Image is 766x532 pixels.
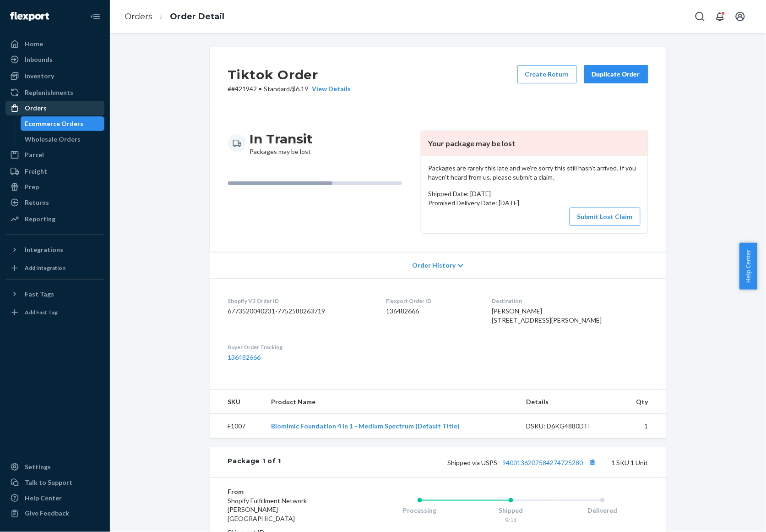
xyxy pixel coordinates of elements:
[5,180,104,194] a: Prep
[5,305,104,320] a: Add Fast Tag
[25,55,53,64] div: Inbounds
[448,459,599,466] span: Shipped via USPS
[429,164,641,182] p: Packages are rarely this late and we're sorry this still hasn't arrived. If you haven't heard fro...
[517,65,577,83] button: Create Return
[492,307,602,324] span: [PERSON_NAME] [STREET_ADDRESS][PERSON_NAME]
[25,88,73,97] div: Replenishments
[86,7,104,26] button: Close Navigation
[21,132,105,147] a: Wholesale Orders
[25,264,65,272] div: Add Integration
[429,198,641,208] p: Promised Delivery Date: [DATE]
[412,261,456,270] span: Order History
[386,307,478,316] dd: 136482666
[25,509,69,518] div: Give Feedback
[228,456,282,468] div: Package 1 of 1
[264,390,519,414] th: Product Name
[10,12,49,21] img: Flexport logo
[25,150,44,159] div: Parcel
[281,456,648,468] div: 1 SKU 1 Unit
[5,242,104,257] button: Integrations
[210,390,264,414] th: SKU
[5,52,104,67] a: Inbounds
[25,214,55,224] div: Reporting
[5,195,104,210] a: Returns
[5,148,104,162] a: Parcel
[25,135,81,144] div: Wholesale Orders
[228,353,261,361] a: 136482666
[587,456,599,468] button: Copy tracking number
[711,7,729,26] button: Open notifications
[25,182,39,192] div: Prep
[25,245,63,254] div: Integrations
[519,390,619,414] th: Details
[25,71,54,81] div: Inventory
[228,297,372,305] dt: Shopify V3 Order ID
[21,116,105,131] a: Ecommerce Orders
[421,131,648,156] header: Your package may be lost
[5,287,104,302] button: Fast Tags
[228,497,307,523] span: Shopify Fulfillment Network [PERSON_NAME][GEOGRAPHIC_DATA]
[228,65,351,84] h2: Tiktok Order
[739,243,757,290] button: Help Center
[5,506,104,521] button: Give Feedback
[619,414,667,439] td: 1
[570,208,641,226] button: Submit Lost Claim
[25,462,51,472] div: Settings
[374,506,466,516] div: Processing
[264,85,290,93] span: Standard
[210,414,264,439] td: F1007
[5,85,104,100] a: Replenishments
[5,212,104,226] a: Reporting
[250,131,313,147] h3: In Transit
[5,37,104,51] a: Home
[5,69,104,83] a: Inventory
[5,261,104,275] a: Add Integration
[731,7,750,26] button: Open account menu
[619,390,667,414] th: Qty
[5,491,104,505] a: Help Center
[584,65,648,83] button: Duplicate Order
[117,3,232,30] ol: breadcrumbs
[429,189,641,198] p: Shipped Date: [DATE]
[492,297,648,305] dt: Destination
[25,39,43,49] div: Home
[25,494,62,503] div: Help Center
[309,84,351,93] button: View Details
[465,516,557,524] div: 9/11
[592,70,641,79] div: Duplicate Order
[25,198,49,207] div: Returns
[25,308,58,316] div: Add Fast Tag
[25,290,54,299] div: Fast Tags
[228,307,372,316] dd: 6773520040231-7752588263719
[25,104,47,113] div: Orders
[465,506,557,516] div: Shipped
[250,131,313,156] div: Packages may be lost
[5,460,104,474] a: Settings
[272,422,460,430] a: Biomimic Foundation 4 in 1 - Medium Spectrum (Default Title)
[5,475,104,490] a: Talk to Support
[125,11,152,22] a: Orders
[228,343,372,351] dt: Buyer Order Tracking
[228,487,337,496] dt: From
[259,85,262,93] span: •
[25,167,47,176] div: Freight
[691,7,709,26] button: Open Search Box
[5,101,104,115] a: Orders
[170,11,224,22] a: Order Detail
[526,422,612,431] div: DSKU: D6KG4880DTI
[228,84,351,93] p: # #421942 / $6.19
[386,297,478,305] dt: Flexport Order ID
[25,478,72,487] div: Talk to Support
[5,164,104,179] a: Freight
[503,459,583,466] a: 9400136207584274725280
[25,119,84,128] div: Ecommerce Orders
[557,506,648,516] div: Delivered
